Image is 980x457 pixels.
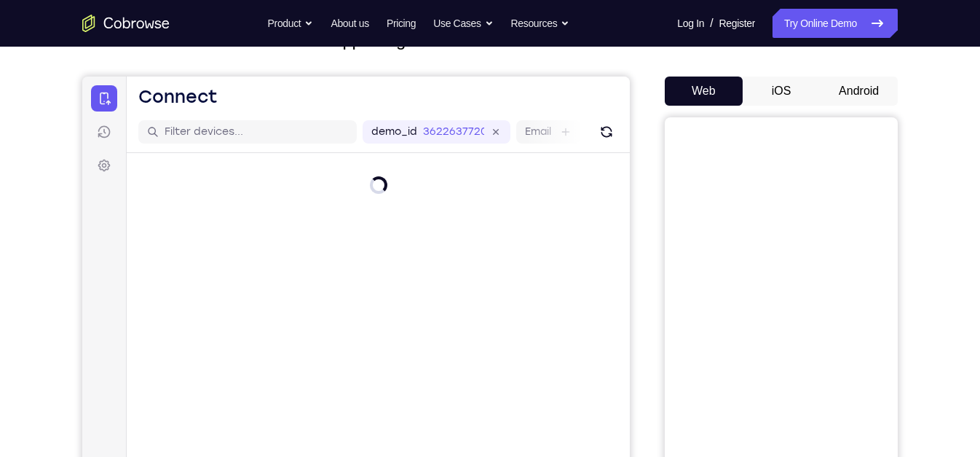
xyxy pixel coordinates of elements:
[331,9,368,38] a: About us
[665,77,743,106] button: Web
[387,9,416,38] a: Pricing
[677,9,704,38] a: Log In
[82,15,170,32] a: Go to the home page
[743,77,821,106] button: iOS
[268,9,314,38] button: Product
[820,77,898,106] button: Android
[719,9,755,38] a: Register
[511,9,570,38] button: Resources
[433,9,493,38] button: Use Cases
[710,15,713,32] span: /
[772,9,898,38] a: Try Online Demo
